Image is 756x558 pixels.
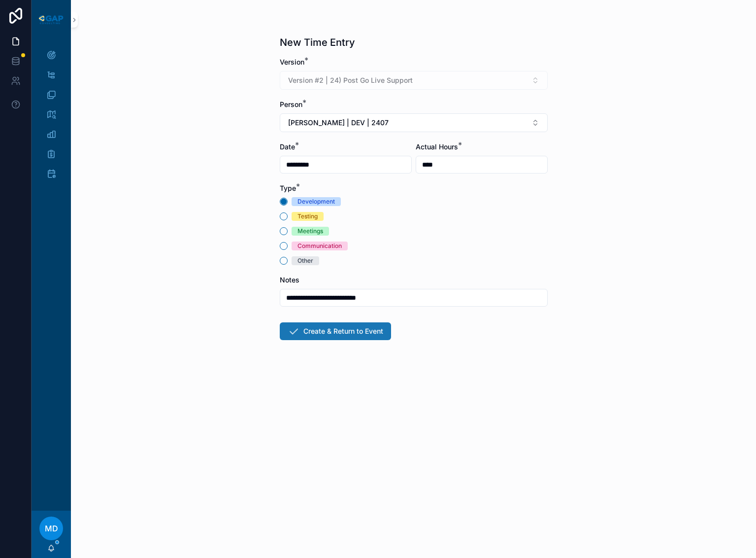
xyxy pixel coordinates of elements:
[297,242,342,250] div: Communication
[416,142,458,151] span: Actual Hours
[280,113,548,132] button: Select Button
[297,212,318,221] div: Testing
[45,523,58,534] span: MD
[280,100,302,108] span: Person
[280,184,296,192] span: Type
[280,142,295,151] span: Date
[280,322,391,340] button: Create & Return to Event
[297,227,323,236] div: Meetings
[37,14,65,26] img: App logo
[297,197,335,206] div: Development
[280,35,355,49] h1: New Time Entry
[32,39,71,195] div: scrollable content
[280,58,304,66] span: Version
[280,276,299,284] span: Notes
[288,118,389,128] span: [PERSON_NAME] | DEV | 2407
[297,256,313,265] div: Other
